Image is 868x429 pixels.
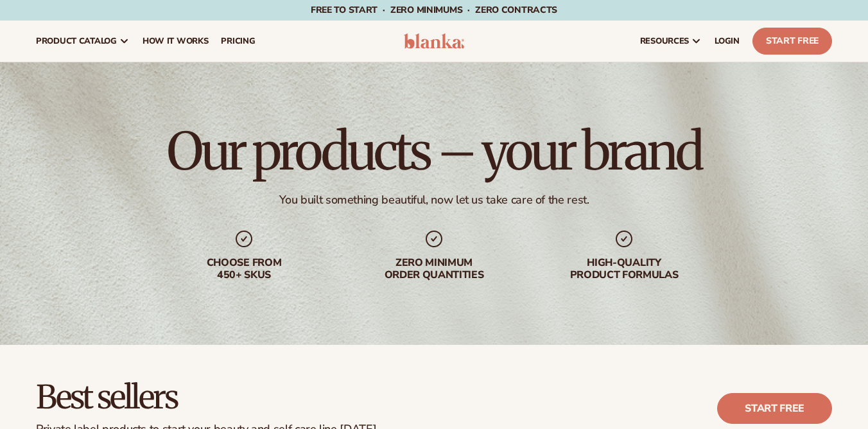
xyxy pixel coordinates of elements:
[717,393,832,424] a: Start free
[715,36,740,46] span: LOGIN
[404,33,464,49] img: logo
[136,21,215,62] a: How It Works
[143,36,209,46] span: How It Works
[162,257,326,281] div: Choose from 450+ Skus
[279,193,589,207] div: You built something beautiful, now let us take care of the rest.
[214,21,261,62] a: pricing
[640,36,689,46] span: resources
[634,21,708,62] a: resources
[167,126,701,177] h1: Our products – your brand
[36,381,379,415] h2: Best sellers
[311,4,557,16] span: Free to start · ZERO minimums · ZERO contracts
[752,28,832,55] a: Start Free
[30,21,136,62] a: product catalog
[542,257,706,281] div: High-quality product formulas
[36,36,117,46] span: product catalog
[708,21,746,62] a: LOGIN
[352,257,516,281] div: Zero minimum order quantities
[221,36,255,46] span: pricing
